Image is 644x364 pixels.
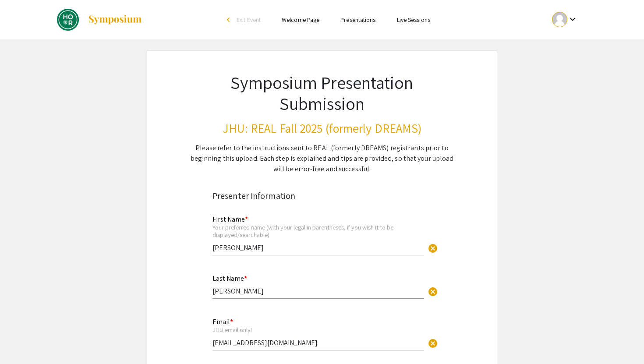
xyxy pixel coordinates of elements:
div: Your preferred name (with your legal in parentheses, if you wish it to be displayed/searchable) [212,223,424,239]
h3: JHU: REAL Fall 2025 (formerly DREAMS) [190,121,454,136]
span: cancel [428,243,438,254]
button: Clear [424,239,442,256]
button: Clear [424,283,442,300]
input: Type Here [212,338,424,347]
mat-label: Last Name [212,274,247,283]
div: Please refer to the instructions sent to REAL (formerly DREAMS) registrants prior to beginning th... [190,143,454,174]
div: arrow_back_ios [227,17,232,22]
mat-label: Email [212,317,233,326]
h1: Symposium Presentation Submission [190,72,454,114]
button: Clear [424,334,442,351]
mat-icon: Expand account dropdown [567,14,578,25]
input: Type Here [212,286,424,296]
div: Presenter Information [212,189,432,202]
a: JHU: REAL Fall 2025 (formerly DREAMS) [57,9,142,31]
span: Exit Event [237,16,261,24]
a: Welcome Page [282,16,319,24]
span: cancel [428,338,438,349]
a: Live Sessions [397,16,430,24]
iframe: Chat [7,325,37,357]
input: Type Here [212,243,424,252]
span: cancel [428,286,438,297]
a: Presentations [340,16,375,24]
img: JHU: REAL Fall 2025 (formerly DREAMS) [57,9,79,31]
div: JHU email only! [212,326,424,334]
mat-label: First Name [212,215,248,224]
button: Expand account dropdown [543,10,587,29]
img: Symposium by ForagerOne [88,14,142,25]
